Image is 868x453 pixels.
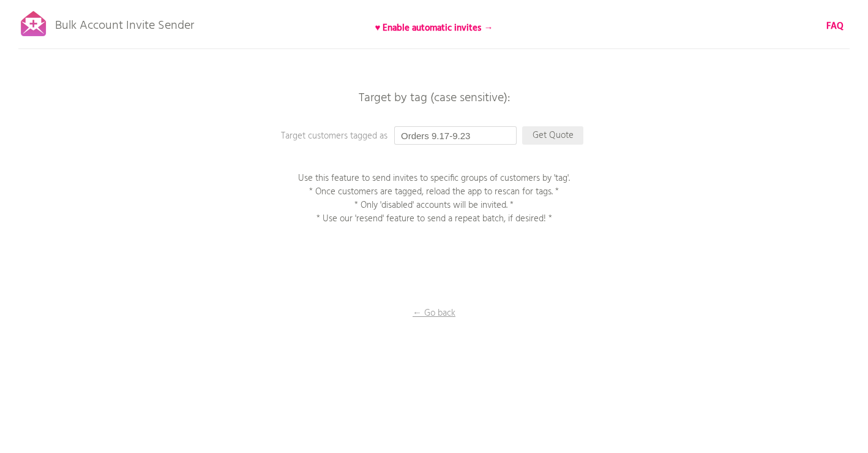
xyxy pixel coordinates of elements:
b: FAQ [826,19,844,34]
p: Get Quote [522,126,583,145]
a: FAQ [826,20,844,33]
p: Bulk Account Invite Sender [55,7,194,38]
input: Enter a tag... [394,126,517,145]
b: ♥ Enable automatic invites → [375,21,493,36]
p: Target by tag (case sensitive): [250,92,618,104]
p: Use this feature to send invites to specific groups of customers by 'tag'. * Once customers are t... [281,172,587,226]
p: ← Go back [373,306,495,320]
p: Target customers tagged as [281,129,526,143]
